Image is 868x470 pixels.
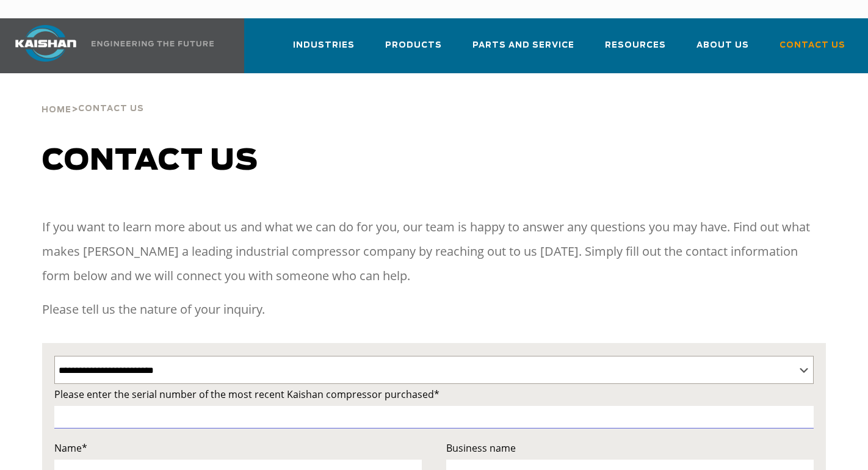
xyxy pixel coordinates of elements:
[42,146,258,176] span: Contact us
[385,38,442,52] span: Products
[293,29,355,71] a: Industries
[42,297,826,322] p: Please tell us the nature of your inquiry.
[54,439,422,457] label: Name*
[696,38,749,52] span: About Us
[779,29,845,71] a: Contact Us
[472,29,574,71] a: Parts and Service
[779,38,845,52] span: Contact Us
[92,41,214,46] img: Engineering the future
[54,386,814,403] label: Please enter the serial number of the most recent Kaishan compressor purchased*
[42,215,826,288] p: If you want to learn more about us and what we can do for you, our team is happy to answer any qu...
[446,439,814,457] label: Business name
[385,29,442,71] a: Products
[42,106,71,114] span: Home
[42,73,144,120] div: >
[472,38,574,52] span: Parts and Service
[293,38,355,52] span: Industries
[78,105,144,113] span: Contact Us
[605,38,666,52] span: Resources
[605,29,666,71] a: Resources
[696,29,749,71] a: About Us
[42,104,71,115] a: Home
